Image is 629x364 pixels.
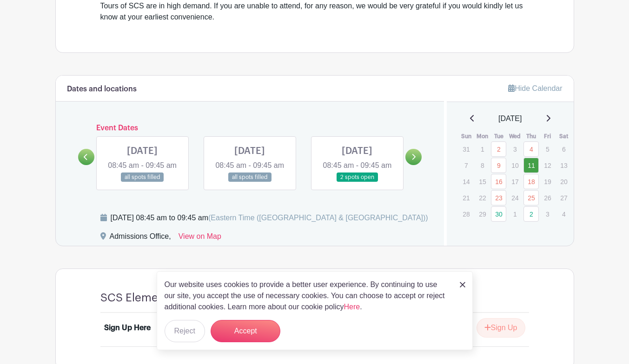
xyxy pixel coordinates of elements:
[556,207,571,221] p: 4
[458,207,474,221] p: 28
[179,231,221,246] a: View on Map
[491,141,506,157] a: 2
[94,124,406,133] h6: Event Dates
[507,191,523,205] p: 24
[540,174,555,189] p: 19
[523,158,539,173] a: 11
[208,214,428,222] span: (Eastern Time ([GEOGRAPHIC_DATA] & [GEOGRAPHIC_DATA]))
[475,207,490,221] p: 29
[540,142,555,156] p: 5
[491,158,506,173] a: 9
[508,84,562,92] a: Hide Calendar
[507,132,523,141] th: Wed
[165,320,205,342] button: Reject
[111,212,428,224] div: [DATE] 08:45 am to 09:45 am
[523,206,539,222] a: 2
[556,191,571,205] p: 27
[523,141,539,157] a: 4
[490,132,507,141] th: Tue
[540,207,555,221] p: 3
[491,174,506,189] a: 16
[165,279,450,313] p: Our website uses cookies to provide a better user experience. By continuing to use our site, you ...
[475,174,490,189] p: 15
[556,132,572,141] th: Sat
[523,190,539,205] a: 25
[539,132,556,141] th: Fri
[556,158,571,172] p: 13
[523,174,539,189] a: 18
[507,207,523,221] p: 1
[100,291,301,305] h4: SCS Elementary Tours - Please select 1
[211,320,280,342] button: Accept
[67,85,137,94] h6: Dates and locations
[344,303,360,311] a: Here
[475,158,490,172] p: 8
[458,132,474,141] th: Sun
[104,322,151,333] div: Sign Up Here
[507,174,523,189] p: 17
[491,190,506,205] a: 23
[540,191,555,205] p: 26
[474,132,490,141] th: Mon
[458,158,474,172] p: 7
[475,142,490,156] p: 1
[498,113,522,124] span: [DATE]
[477,318,525,338] button: Sign Up
[458,191,474,205] p: 21
[523,132,539,141] th: Thu
[110,231,171,246] div: Admissions Office,
[507,142,523,156] p: 3
[458,174,474,189] p: 14
[458,142,474,156] p: 31
[540,158,555,172] p: 12
[460,282,465,287] img: close_button-5f87c8562297e5c2d7936805f587ecaba9071eb48480494691a3f1689db116b3.svg
[556,174,571,189] p: 20
[507,158,523,172] p: 10
[475,191,490,205] p: 22
[491,206,506,222] a: 30
[556,142,571,156] p: 6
